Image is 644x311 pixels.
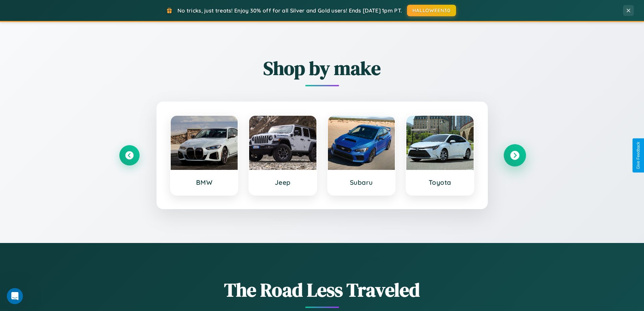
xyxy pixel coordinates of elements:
h3: Jeep [256,178,310,186]
h3: Subaru [335,178,388,186]
span: No tricks, just treats! Enjoy 30% off for all Silver and Gold users! Ends [DATE] 1pm PT. [177,7,402,14]
iframe: Intercom live chat [7,288,23,304]
h1: The Road Less Traveled [119,277,525,303]
h3: BMW [177,178,231,186]
button: HALLOWEEN30 [407,5,456,16]
h2: Shop by make [119,55,525,81]
h3: Toyota [413,178,467,186]
div: Give Feedback [636,142,641,169]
